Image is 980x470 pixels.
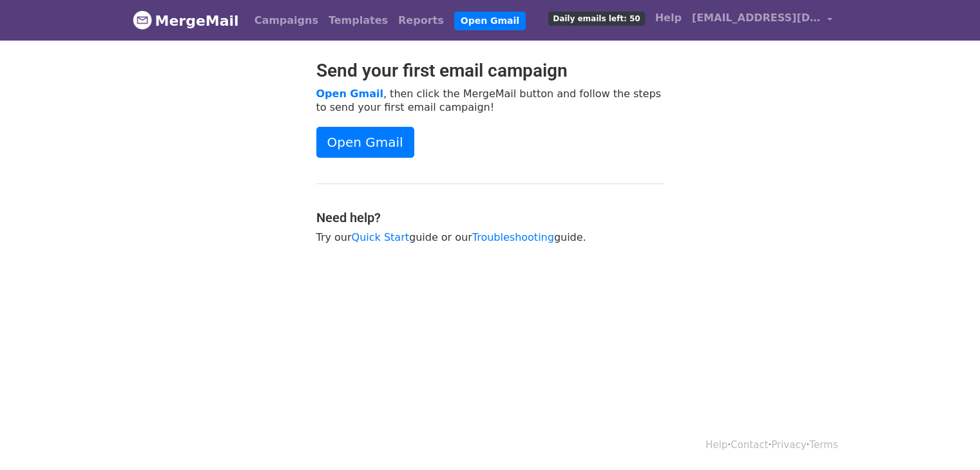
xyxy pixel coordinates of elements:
[454,12,526,30] a: Open Gmail
[706,439,727,451] a: Help
[316,127,414,158] a: Open Gmail
[133,10,152,30] img: MergeMail logo
[731,439,768,451] a: Contact
[393,8,449,33] a: Reports
[687,5,838,35] a: [EMAIL_ADDRESS][DOMAIN_NAME]
[809,439,838,451] a: Terms
[316,87,664,114] p: , then click the MergeMail button and follow the steps to send your first email campaign!
[650,5,687,31] a: Help
[692,10,821,26] span: [EMAIL_ADDRESS][DOMAIN_NAME]
[352,231,409,243] a: Quick Start
[543,5,649,31] a: Daily emails left: 50
[249,8,323,33] a: Campaigns
[316,60,664,82] h2: Send your first email campaign
[323,8,393,33] a: Templates
[916,408,980,470] iframe: Chat Widget
[771,439,806,451] a: Privacy
[472,231,554,243] a: Troubleshooting
[548,12,644,26] span: Daily emails left: 50
[316,210,664,225] h4: Need help?
[316,88,383,100] a: Open Gmail
[316,230,664,244] p: Try our guide or our guide.
[133,7,239,34] a: MergeMail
